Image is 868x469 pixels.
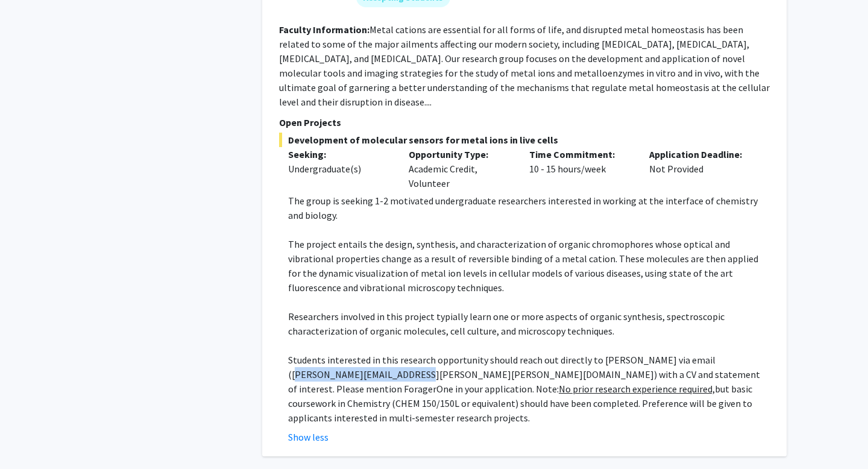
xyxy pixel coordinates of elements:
[288,353,770,425] p: Students interested in this research opportunity should reach out directly to [PERSON_NAME] via e...
[559,383,715,395] u: No prior research experience required,
[649,147,752,162] p: Application Deadline:
[288,430,329,444] button: Show less
[288,237,770,295] p: The project entails the design, synthesis, and characterization of organic chromophores whose opt...
[279,115,770,130] p: Open Projects
[288,309,770,338] p: Researchers involved in this project typially learn one or more aspects of organic synthesis, spe...
[400,147,520,190] div: Academic Credit, Volunteer
[288,194,770,222] p: The group is seeking 1-2 motivated undergraduate researchers interested in working at the interfa...
[9,415,51,460] iframe: Chat
[279,24,370,36] b: Faculty Information:
[640,147,761,190] div: Not Provided
[529,147,632,162] p: Time Commitment:
[279,24,770,108] fg-read-more: Metal cations are essential for all forms of life, and disrupted metal homeostasis has been relat...
[288,147,391,162] p: Seeking:
[279,133,770,147] span: Development of molecular sensors for metal ions in live cells
[288,162,391,176] div: Undergraduate(s)
[520,147,641,190] div: 10 - 15 hours/week
[409,147,511,162] p: Opportunity Type:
